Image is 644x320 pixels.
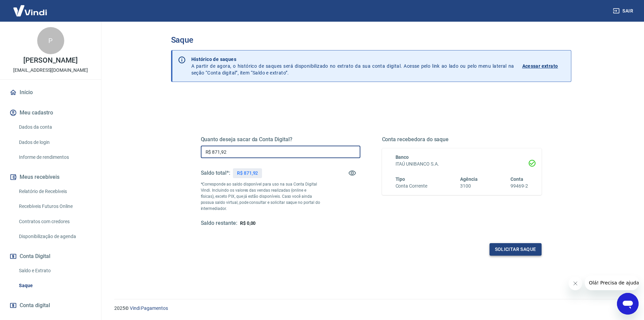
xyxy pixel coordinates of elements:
[23,57,77,64] p: [PERSON_NAME]
[171,35,571,45] h3: Saque
[382,136,542,143] h5: Conta recebedora do saque
[13,67,88,74] p: [EMAIL_ADDRESS][DOMAIN_NAME]
[240,220,256,226] span: R$ 0,00
[585,275,639,290] iframe: Mensagem da empresa
[16,135,93,149] a: Dados de login
[8,249,93,264] button: Conta Digital
[16,264,93,278] a: Saldo e Extrato
[522,56,566,76] a: Acessar extrato
[569,277,582,290] iframe: Fechar mensagem
[522,63,558,69] p: Acessar extrato
[4,5,57,10] span: Olá! Precisa de ajuda?
[8,170,93,185] button: Meus recebíveis
[460,176,478,182] span: Agência
[201,136,360,143] h5: Quanto deseja sacar da Conta Digital?
[191,56,514,76] p: A partir de agora, o histórico de saques será disponibilizado no extrato da sua conta digital. Ac...
[16,120,93,134] a: Dados da conta
[8,0,52,21] img: Vindi
[510,183,528,190] h6: 99469-2
[130,305,168,311] a: Vindi Pagamentos
[20,301,50,310] span: Conta digital
[16,279,93,293] a: Saque
[201,220,237,227] h5: Saldo restante:
[37,27,64,54] div: P
[8,85,93,100] a: Início
[617,293,639,315] iframe: Botão para abrir a janela de mensagens
[16,215,93,229] a: Contratos com credores
[8,105,93,120] button: Meu cadastro
[201,181,320,212] p: *Corresponde ao saldo disponível para uso na sua Conta Digital Vindi. Incluindo os valores das ve...
[510,176,523,182] span: Conta
[612,5,636,17] button: Sair
[396,183,427,190] h6: Conta Corrente
[237,170,258,177] p: R$ 871,92
[201,170,230,176] h5: Saldo total*:
[396,161,528,168] h6: ITAÚ UNIBANCO S.A.
[16,230,93,243] a: Disponibilização de agenda
[8,298,93,313] a: Conta digital
[16,199,93,213] a: Recebíveis Futuros Online
[191,56,514,63] p: Histórico de saques
[396,154,409,160] span: Banco
[490,243,542,256] button: Solicitar saque
[16,185,93,198] a: Relatório de Recebíveis
[16,150,93,164] a: Informe de rendimentos
[396,176,405,182] span: Tipo
[114,305,628,312] p: 2025 ©
[460,183,478,190] h6: 3100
